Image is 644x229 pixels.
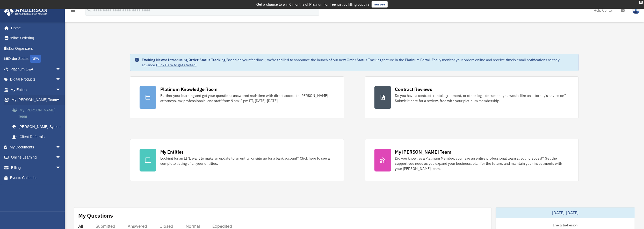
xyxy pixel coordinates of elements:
[395,156,569,171] div: Did you know, as a Platinum Member, you have an entire professional team at your disposal? Get th...
[160,156,335,166] div: Looking for an EIN, want to make an update to an entity, or sign up for a bank account? Click her...
[56,84,66,95] span: arrow_drop_down
[256,1,370,8] div: Get a chance to win 6 months of Platinum for free just by filling out this
[56,162,66,173] span: arrow_drop_down
[56,74,66,85] span: arrow_drop_down
[128,224,147,229] div: Answered
[70,9,76,13] a: menu
[4,162,69,173] a: Billingarrow_drop_down
[7,121,69,132] a: [PERSON_NAME] System
[78,212,113,219] div: My Questions
[395,149,451,155] div: My [PERSON_NAME] Team
[56,152,66,163] span: arrow_drop_down
[186,224,200,229] div: Normal
[4,74,69,85] a: Digital Productsarrow_drop_down
[395,86,432,92] div: Contract Reviews
[156,63,197,67] a: Click Here to get started!
[7,132,69,142] a: Client Referrals
[4,23,66,33] a: Home
[7,105,69,121] a: My [PERSON_NAME] Team
[639,1,643,4] div: close
[4,84,69,95] a: My Entitiesarrow_drop_down
[78,224,83,229] div: All
[496,207,635,218] div: [DATE]-[DATE]
[86,7,92,13] i: search
[4,142,69,152] a: My Documentsarrow_drop_down
[160,86,218,92] div: Platinum Knowledge Room
[142,58,227,62] strong: Exciting News: Introducing Order Status Tracking!
[142,57,575,68] div: Based on your feedback, we're thrilled to announce the launch of our new Order Status Tracking fe...
[549,222,582,227] div: Live & In-Person
[56,95,66,105] span: arrow_drop_up
[160,224,173,229] div: Closed
[4,95,69,105] a: My [PERSON_NAME] Teamarrow_drop_up
[56,142,66,153] span: arrow_drop_down
[4,33,69,44] a: Online Ordering
[30,55,41,63] div: NEW
[365,139,579,181] a: My [PERSON_NAME] Team Did you know, as a Platinum Member, you have an entire professional team at...
[4,173,69,183] a: Events Calendar
[4,64,69,74] a: Platinum Q&Aarrow_drop_down
[2,6,49,16] img: Anderson Advisors Platinum Portal
[372,1,388,8] a: survey
[395,93,569,103] div: Do you have a contract, rental agreement, or other legal document you would like an attorney's ad...
[212,224,232,229] div: Expedited
[4,152,69,163] a: Online Learningarrow_drop_down
[160,149,184,155] div: My Entities
[130,76,344,118] a: Platinum Knowledge Room Further your learning and get your questions answered real-time with dire...
[70,7,76,13] i: menu
[56,64,66,75] span: arrow_drop_down
[96,224,115,229] div: Submitted
[4,43,69,54] a: Tax Organizers
[632,6,640,14] img: User Pic
[160,93,335,103] div: Further your learning and get your questions answered real-time with direct access to [PERSON_NAM...
[130,139,344,181] a: My Entities Looking for an EIN, want to make an update to an entity, or sign up for a bank accoun...
[4,54,69,64] a: Order StatusNEW
[365,76,579,118] a: Contract Reviews Do you have a contract, rental agreement, or other legal document you would like...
